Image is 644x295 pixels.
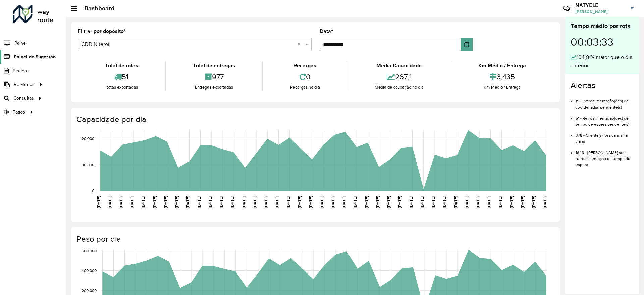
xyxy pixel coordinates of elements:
[571,22,634,31] div: Tempo médio por rota
[13,95,34,102] span: Consultas
[14,53,56,60] span: Painel de Sugestão
[349,70,449,84] div: 267,1
[253,196,257,208] text: [DATE]
[230,196,234,208] text: [DATE]
[96,196,101,208] text: [DATE]
[476,196,480,208] text: [DATE]
[297,196,302,208] text: [DATE]
[397,196,402,208] text: [DATE]
[286,196,290,208] text: [DATE]
[349,61,449,70] div: Média Capacidade
[197,196,201,208] text: [DATE]
[275,196,279,208] text: [DATE]
[141,196,145,208] text: [DATE]
[320,196,324,208] text: [DATE]
[409,196,413,208] text: [DATE]
[14,81,35,88] span: Relatórios
[92,188,94,193] text: 0
[453,84,551,91] div: Km Médio / Entrega
[453,196,458,208] text: [DATE]
[543,196,547,208] text: [DATE]
[420,196,424,208] text: [DATE]
[431,196,435,208] text: [DATE]
[298,40,303,48] span: Clear all
[130,196,134,208] text: [DATE]
[208,196,212,208] text: [DATE]
[265,70,345,84] div: 0
[461,38,473,51] button: Choose Date
[108,196,112,208] text: [DATE]
[264,196,268,208] text: [DATE]
[509,196,514,208] text: [DATE]
[83,163,94,167] text: 10,000
[498,196,502,208] text: [DATE]
[79,70,163,84] div: 51
[520,196,525,208] text: [DATE]
[167,61,260,70] div: Total de entregas
[575,2,626,8] h3: NATYELE
[465,196,469,208] text: [DATE]
[531,196,536,208] text: [DATE]
[82,288,97,293] text: 200,000
[13,109,25,116] span: Tático
[163,196,168,208] text: [DATE]
[571,81,634,90] h4: Alertas
[386,196,391,208] text: [DATE]
[576,127,634,144] li: 378 - Cliente(s) fora da malha viária
[13,67,30,74] span: Pedidos
[375,196,380,208] text: [DATE]
[576,93,634,110] li: 15 - Retroalimentação(ões) de coordenadas pendente(s)
[79,84,163,91] div: Rotas exportadas
[349,84,449,91] div: Média de ocupação no dia
[167,84,260,91] div: Entregas exportadas
[576,144,634,168] li: 1646 - [PERSON_NAME] sem retroalimentação de tempo de espera
[331,196,335,208] text: [DATE]
[571,53,634,70] div: 104,81% maior que o dia anterior
[77,5,115,12] h2: Dashboard
[576,110,634,127] li: 51 - Retroalimentação(ões) de tempo de espera pendente(s)
[353,196,357,208] text: [DATE]
[265,84,345,91] div: Recargas no dia
[82,137,94,141] text: 20,000
[487,196,491,208] text: [DATE]
[308,196,313,208] text: [DATE]
[14,40,27,47] span: Painel
[76,234,553,244] h4: Peso por dia
[342,196,346,208] text: [DATE]
[453,70,551,84] div: 3,435
[241,196,246,208] text: [DATE]
[575,9,626,15] span: [PERSON_NAME]
[119,196,123,208] text: [DATE]
[364,196,369,208] text: [DATE]
[442,196,446,208] text: [DATE]
[82,268,97,273] text: 400,000
[152,196,157,208] text: [DATE]
[78,27,126,35] label: Filtrar por depósito
[265,61,345,70] div: Recargas
[571,31,634,53] div: 00:03:33
[320,27,333,35] label: Data
[559,1,574,16] a: Contato Rápido
[453,61,551,70] div: Km Médio / Entrega
[185,196,190,208] text: [DATE]
[174,196,179,208] text: [DATE]
[167,70,260,84] div: 977
[76,115,553,124] h4: Capacidade por dia
[219,196,223,208] text: [DATE]
[82,249,97,253] text: 600,000
[79,61,163,70] div: Total de rotas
